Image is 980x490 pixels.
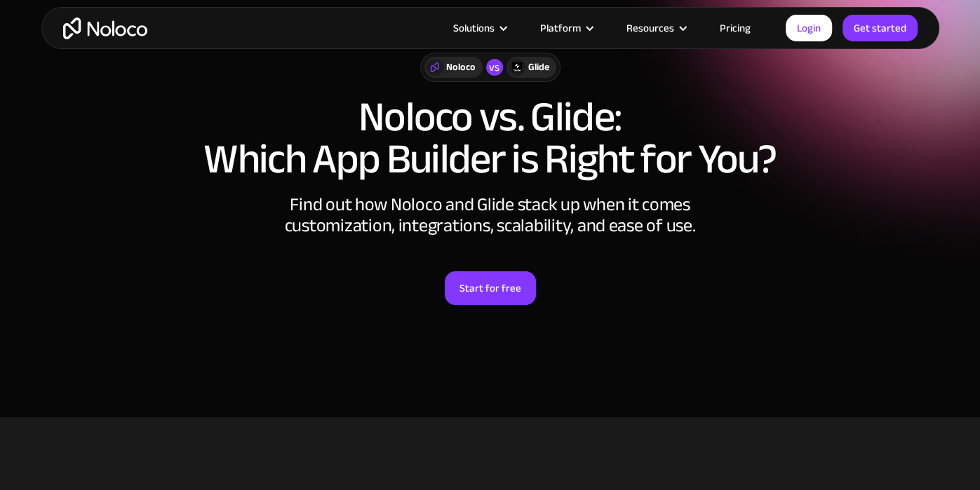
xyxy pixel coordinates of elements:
div: Solutions [453,19,495,37]
div: Find out how Noloco and Glide stack up when it comes customization, integrations, scalability, an... [280,194,701,236]
a: Start for free [445,271,536,305]
div: vs [486,59,503,76]
div: Resources [626,19,674,37]
div: Noloco [446,60,476,75]
a: Login [786,15,832,41]
a: Pricing [702,19,768,37]
div: Solutions [436,19,523,37]
a: home [63,18,147,39]
div: Resources [609,19,702,37]
div: Platform [540,19,581,37]
h1: Noloco vs. Glide: Which App Builder is Right for You? [55,96,925,180]
div: Platform [523,19,609,37]
div: Glide [528,60,549,75]
a: Get started [843,15,918,41]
